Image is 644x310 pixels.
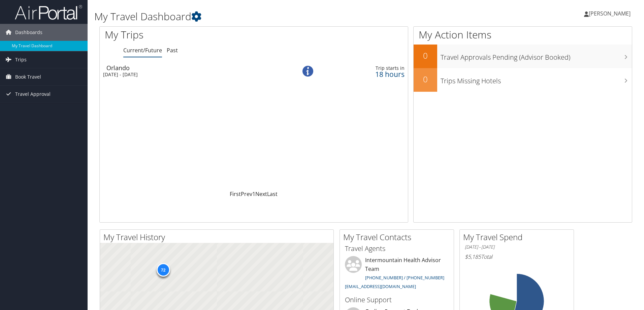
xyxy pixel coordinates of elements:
[255,190,267,198] a: Next
[333,71,405,77] div: 18 hours
[343,231,454,243] h2: My Travel Contacts
[441,49,632,62] h3: Travel Approvals Pending (Advisor Booked)
[333,65,405,71] div: Trip starts in
[15,24,42,41] span: Dashboards
[103,72,279,78] div: [DATE] - [DATE]
[345,244,449,253] h3: Travel Agents
[267,190,278,198] a: Last
[241,190,252,198] a: Prev
[123,47,162,54] a: Current/Future
[365,275,444,281] a: [PHONE_NUMBER] / [PHONE_NUMBER]
[252,190,255,198] a: 1
[94,9,456,24] h1: My Travel Dashboard
[106,65,283,71] div: Orlando
[230,190,241,198] a: First
[463,231,574,243] h2: My Travel Spend
[345,283,416,289] a: [EMAIL_ADDRESS][DOMAIN_NAME]
[302,66,313,77] img: alert-flat-solid-info.png
[15,68,41,85] span: Book Travel
[414,50,437,61] h2: 0
[105,28,275,42] h1: My Trips
[465,253,569,260] h6: Total
[342,256,452,292] li: Intermountain Health Advisor Team
[156,263,170,277] div: 72
[345,295,449,305] h3: Online Support
[584,3,637,24] a: [PERSON_NAME]
[15,86,51,103] span: Travel Approval
[589,10,631,17] span: [PERSON_NAME]
[441,73,632,86] h3: Trips Missing Hotels
[465,244,569,250] h6: [DATE] - [DATE]
[414,74,437,85] h2: 0
[414,45,632,68] a: 0Travel Approvals Pending (Advisor Booked)
[465,253,481,260] span: $5,185
[103,231,333,243] h2: My Travel History
[414,28,632,42] h1: My Action Items
[15,4,82,20] img: airportal-logo.png
[414,68,632,92] a: 0Trips Missing Hotels
[15,51,27,68] span: Trips
[167,47,178,54] a: Past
